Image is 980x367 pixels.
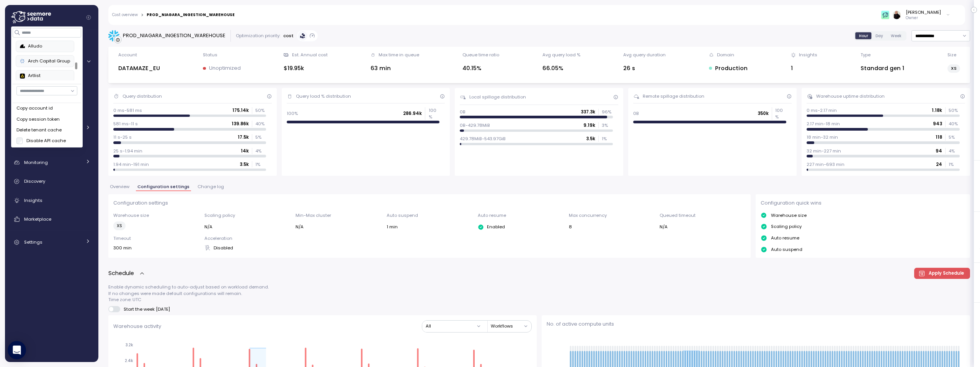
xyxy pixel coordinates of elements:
[108,269,145,278] button: Schedule
[141,13,144,18] div: >
[113,161,149,167] p: 1.94 min-191 min
[623,64,666,73] div: 26 s
[296,93,351,99] div: Query load % distribution
[893,11,901,19] img: ALV-UjUq9eo2ESo1UL7rj4mXcOh4GnVGf8uynDiuc9-5mwO_R3barAG5eyWhgFzZrVgUc5qw0h2xjH-WIFa-zXjVRbPiJGUr2...
[8,193,95,208] a: Insights
[403,110,422,116] p: 286.94k
[936,161,942,167] p: 24
[875,33,883,39] span: Day
[758,110,769,116] p: 350k
[387,224,473,230] div: 1 min
[8,235,95,250] a: Settings
[771,223,802,229] p: Scaling policy
[287,110,298,116] p: 100%
[113,212,199,218] p: Warehouse size
[660,212,746,218] p: Queued timeout
[602,122,612,128] p: 3 %
[8,211,95,227] a: Marketplace
[932,107,942,113] p: 1.18k
[807,148,841,154] p: 32 min-227 min
[547,320,965,328] p: No. of active compute units
[951,64,957,72] span: XS
[775,107,786,120] p: 100 %
[422,321,485,332] button: All
[569,212,655,218] p: Max concurrency
[947,52,956,58] div: Size
[8,54,95,69] a: Cost Overview
[113,134,132,140] p: 11 s-25 s
[906,9,941,15] div: [PERSON_NAME]
[906,15,941,21] p: Owner
[717,52,734,58] div: Domain
[771,246,802,252] p: Auto suspend
[771,212,807,218] p: Warehouse size
[84,15,93,20] button: Collapse navigation
[583,122,595,128] p: 9.19k
[122,93,162,99] div: Query distribution
[8,122,95,134] a: Cloud Services
[296,212,382,218] p: Min-Max cluster
[113,245,199,251] div: 300 min
[16,116,77,123] div: Copy session token
[232,121,249,127] p: 139.86k
[478,212,564,218] p: Auto resume
[586,136,595,142] p: 3.5k
[16,105,77,112] div: Copy account id
[8,341,26,359] div: Open Intercom Messenger
[936,134,942,140] p: 118
[949,121,959,127] p: 40 %
[204,224,291,230] div: N/A
[147,13,235,17] div: PROD_NIAGARA_INGESTION_WAREHOUSE
[799,52,817,58] div: Insights
[113,148,142,154] p: 25 s-1.94 min
[807,134,838,140] p: 18 min-32 min
[113,199,746,207] p: Configuration settings
[460,122,490,128] p: 0B-429.78MiB
[581,109,595,115] p: 337.3k
[24,178,45,184] span: Discovery
[478,224,564,230] div: Enabled
[255,134,266,140] p: 5 %
[110,185,129,189] span: Overview
[24,216,51,222] span: Marketplace
[643,93,704,99] div: Remote spillage distribution
[232,107,249,113] p: 175.14k
[933,121,942,127] p: 943
[709,64,748,73] div: Production
[125,358,133,363] tspan: 2.4k
[462,64,499,73] div: 40.15%
[462,52,499,58] div: Queue time ratio
[117,222,122,230] span: XS
[891,33,902,39] span: Week
[24,239,42,245] span: Settings
[20,59,25,64] img: 68790ce639d2d68da1992664.PNG
[113,323,161,330] p: Warehouse activity
[204,245,291,251] div: Disabled
[20,74,25,79] img: 6628aa71fabf670d87b811be.PNG
[8,155,95,170] a: Monitoring
[255,161,266,167] p: 1 %
[198,185,224,189] span: Change log
[126,342,133,347] tspan: 3.2k
[255,107,266,113] p: 50 %
[24,159,48,165] span: Monitoring
[542,64,580,73] div: 66.05%
[23,138,66,144] label: Disable API cache
[816,93,885,99] div: Warehouse uptime distribution
[284,64,327,73] div: $19.95k
[255,148,266,154] p: 4 %
[949,161,959,167] p: 1 %
[296,224,382,230] div: N/A
[120,306,170,312] span: Start the week [DATE]
[137,185,189,189] span: Configuration settings
[283,33,294,39] p: cost
[791,64,817,73] div: 1
[203,52,217,58] div: Status
[113,121,138,127] p: 581 ms-11 s
[108,284,970,303] p: Enable dynamic scheduling to auto-adjust based on workload demand. If no changes were made defaul...
[914,268,970,279] button: Apply Schedule
[859,33,868,39] span: Hour
[20,58,70,65] div: Arch Capital Group
[123,32,225,39] div: PROD_NIAGARA_INGESTION_WAREHOUSE
[8,174,95,189] a: Discovery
